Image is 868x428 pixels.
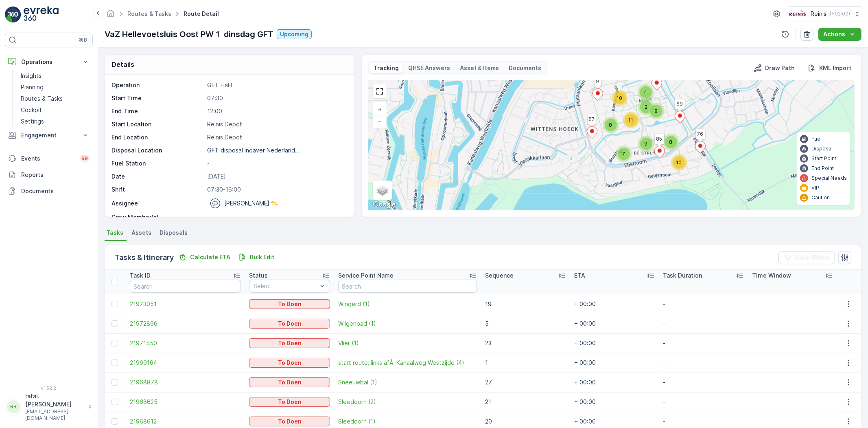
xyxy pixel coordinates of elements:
[623,112,639,128] div: 11
[249,417,330,426] button: To Doen
[338,378,477,386] span: Sneeuwbal (1)
[17,93,93,104] a: Routes & Tasks
[378,118,382,125] span: −
[622,151,625,157] span: 7
[823,30,845,38] p: Actions
[278,320,302,328] p: To Doen
[7,400,20,413] div: RR
[21,117,44,126] p: Settings
[655,108,658,114] span: 8
[570,314,659,333] td: + 00:00
[112,159,204,168] p: Fuel Station
[112,301,118,307] div: Toggle Row Selected
[112,81,204,89] p: Operation
[811,155,836,162] p: Start Point
[788,7,861,21] button: Reinis(+02:00)
[112,120,204,128] p: Start Location
[182,10,221,18] span: Route Detail
[485,417,566,426] p: 20
[485,398,566,406] p: 21
[663,134,679,150] div: 8
[5,392,93,421] button: RRrafal.[PERSON_NAME][EMAIL_ADDRESS][DOMAIN_NAME]
[811,146,833,152] p: Disposal
[112,320,118,327] div: Toggle Row Selected
[21,131,77,139] p: Engagement
[21,72,42,80] p: Insights
[207,81,346,89] p: GFT HaH
[130,280,241,293] input: Search
[659,333,748,353] td: -
[778,251,835,264] button: Clear Filters
[659,314,748,333] td: -
[811,10,826,18] p: Reinis
[485,378,566,386] p: 27
[818,28,861,41] button: Actions
[788,9,807,18] img: Reinis-Logo-Vrijstaand_Tekengebied-1-copy2_aBO4n7j.png
[112,379,118,386] div: Toggle Row Selected
[130,417,241,426] a: 21968612
[460,64,499,72] p: Asset & Items
[130,300,241,308] a: 21973051
[371,199,398,210] img: Google
[278,300,302,308] p: To Doen
[112,199,138,207] p: Assignee
[338,398,477,406] a: Sleedoorn (2)
[338,320,477,328] a: Wilgenpad (1)
[112,213,204,221] p: Crew Member(s)
[574,271,585,280] p: ETA
[21,154,75,163] p: Events
[374,85,386,97] a: View Fullscreen
[224,199,269,207] p: [PERSON_NAME]
[669,139,673,145] span: 8
[811,136,822,142] p: Fuel
[21,95,63,103] p: Routes & Tasks
[752,271,791,280] p: Time Window
[130,339,241,347] span: 21971550
[280,30,308,38] p: Upcoming
[112,107,204,115] p: End Time
[765,64,795,72] p: Draw Path
[106,12,115,19] a: Homepage
[21,58,77,66] p: Operations
[338,359,477,367] a: start route; links afÂ Kanaalweg Westzijde (4)
[17,104,93,116] a: Cockpit
[21,187,90,195] p: Documents
[106,229,123,237] span: Tasks
[378,106,382,113] span: +
[638,99,654,115] div: 2
[207,185,346,194] p: 07:30-16:00
[374,181,391,199] a: Layers
[5,386,93,390] span: v 1.52.2
[278,339,302,347] p: To Doen
[338,300,477,308] span: Wingerd (1)
[79,37,87,43] p: ⌘B
[485,339,566,347] p: 23
[612,90,628,106] div: 10
[811,185,819,191] p: VIP
[485,300,566,308] p: 19
[249,377,330,387] button: To Doen
[645,141,648,147] span: 9
[5,7,21,23] img: logo
[207,213,346,221] p: -
[115,252,174,263] p: Tasks & Itinerary
[676,159,682,165] span: 10
[811,165,834,172] p: End Point
[830,11,850,17] p: ( +02:00 )
[278,359,302,367] p: To Doen
[278,378,302,386] p: To Doen
[278,398,302,406] p: To Doen
[112,60,134,69] p: Details
[249,319,330,329] button: To Doen
[130,359,241,367] a: 21969164
[249,338,330,348] button: To Doen
[5,150,93,167] a: Events99
[17,82,93,93] a: Planning
[663,271,702,280] p: Task Duration
[207,133,346,141] p: Reinis Depot
[81,155,88,162] p: 99
[112,146,204,154] p: Disposal Location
